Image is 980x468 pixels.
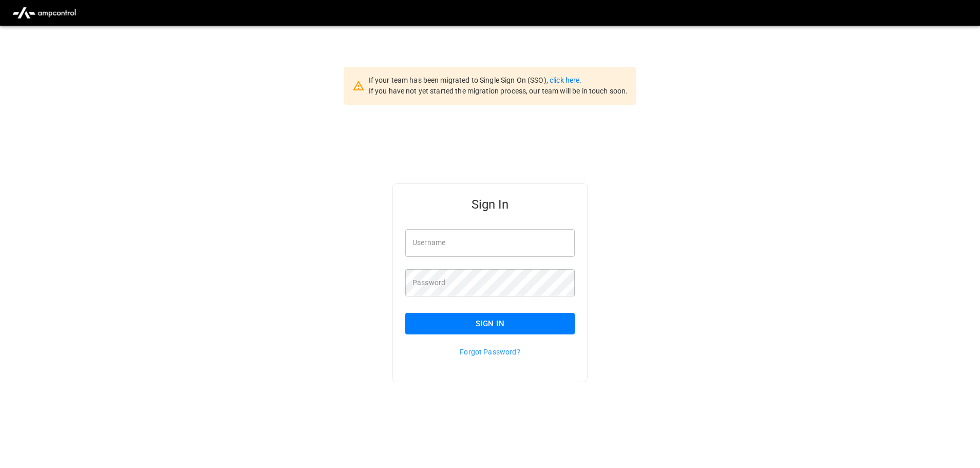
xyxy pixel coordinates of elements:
[405,313,575,334] button: Sign In
[550,76,581,84] a: click here.
[369,76,550,84] span: If your team has been migrated to Single Sign On (SSO),
[369,87,628,95] span: If you have not yet started the migration process, our team will be in touch soon.
[405,347,575,357] p: Forgot Password?
[405,196,575,213] h5: Sign In
[8,3,80,23] img: ampcontrol.io logo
